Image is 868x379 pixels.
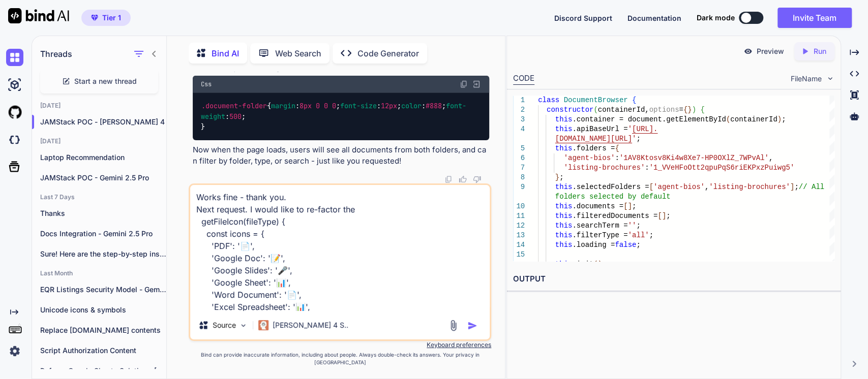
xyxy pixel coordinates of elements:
[627,13,681,23] button: Documentation
[201,101,466,132] code: { : ; : ; : ; : ; }
[6,342,23,360] img: settings
[653,125,657,133] span: .
[649,231,653,239] span: ;
[572,115,726,123] span: .container = document.getElementById
[513,202,525,211] div: 10
[662,212,666,220] span: ]
[826,74,834,83] img: chevron down
[40,325,166,335] p: Replace [DOMAIN_NAME] contents
[74,76,137,86] span: Start a new thread
[704,183,708,191] span: ,
[513,182,525,192] div: 9
[40,173,166,183] p: JAMStack POC - Gemini 2.5 Pro
[649,106,679,114] span: options
[513,211,525,221] div: 11
[555,241,572,249] span: this
[700,106,704,114] span: {
[380,102,397,111] span: 12px
[627,202,632,210] span: ]
[555,135,632,143] span: [DOMAIN_NAME][URL]
[40,366,166,376] p: Refacor Google Sheets Solution - [PERSON_NAME] 4
[447,320,459,331] img: attachment
[32,269,166,277] h2: Last Month
[323,102,327,111] span: 0
[229,112,242,121] span: 500
[615,154,619,162] span: :
[559,173,563,181] span: ;
[32,193,166,201] h2: Last 7 Days
[555,125,572,133] span: this
[636,135,640,143] span: ;
[401,102,421,111] span: color
[513,96,525,105] div: 1
[275,47,321,59] p: Web Search
[555,202,572,210] span: this
[40,208,166,218] p: Thanks
[40,345,166,356] p: Script Authorization Content
[538,96,559,104] span: class
[40,249,166,259] p: Sure! Here are the step-by-step instructions to...
[40,117,166,127] p: JAMStack POC - [PERSON_NAME] 4
[32,102,166,110] h2: [DATE]
[563,164,645,172] span: 'listing-brochures'
[201,102,466,121] span: font-weight
[657,212,662,220] span: [
[632,202,636,210] span: ;
[697,13,735,23] span: Dark mode
[563,154,615,162] span: 'agent-bios'
[730,115,777,123] span: containerId
[798,183,824,191] span: // All
[555,212,572,220] span: this
[513,115,525,124] div: 3
[212,47,239,59] p: Bind AI
[513,144,525,153] div: 5
[189,341,491,349] p: Keyboard preferences
[555,183,572,191] span: this
[193,144,489,167] p: Now when the page loads, users will see all documents from both folders, and can filter by folder...
[572,231,627,239] span: .filterType =
[8,8,69,23] img: Bind AI
[743,47,753,56] img: preview
[271,102,295,111] span: margin
[213,320,236,330] p: Source
[40,48,72,60] h1: Threads
[794,183,798,191] span: ;
[473,175,481,183] img: dislike
[615,241,636,249] span: false
[636,222,640,230] span: ;
[189,351,491,366] p: Bind can provide inaccurate information, including about people. Always double-check its answers....
[555,260,572,268] span: this
[425,102,441,111] span: #888
[632,135,636,143] span: '
[332,102,336,111] span: 0
[814,46,826,56] p: Run
[299,102,311,111] span: 8px
[459,175,467,183] img: like
[726,115,730,123] span: (
[593,260,597,268] span: (
[513,163,525,173] div: 7
[40,229,166,239] p: Docs Integration - Gemini 2.5 Pro
[597,106,649,114] span: containerId,
[513,153,525,163] div: 6
[91,15,98,21] img: premium
[513,240,525,250] div: 14
[768,154,772,162] span: ,
[572,222,627,230] span: .searchTerm =
[547,106,593,114] span: constructor
[6,76,23,93] img: ai-studio
[572,183,649,191] span: .selectedFolders =
[258,320,268,330] img: Claude 4 Sonnet
[563,96,627,104] span: DocumentBrowser
[513,173,525,182] div: 8
[513,73,534,85] div: CODE
[6,104,23,121] img: githubLight
[632,96,636,104] span: {
[201,80,212,88] span: Css
[554,14,612,22] span: Discord Support
[683,106,687,114] span: {
[201,102,266,111] span: .document-folder
[239,321,248,330] img: Pick Models
[790,183,794,191] span: ]
[597,260,602,268] span: )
